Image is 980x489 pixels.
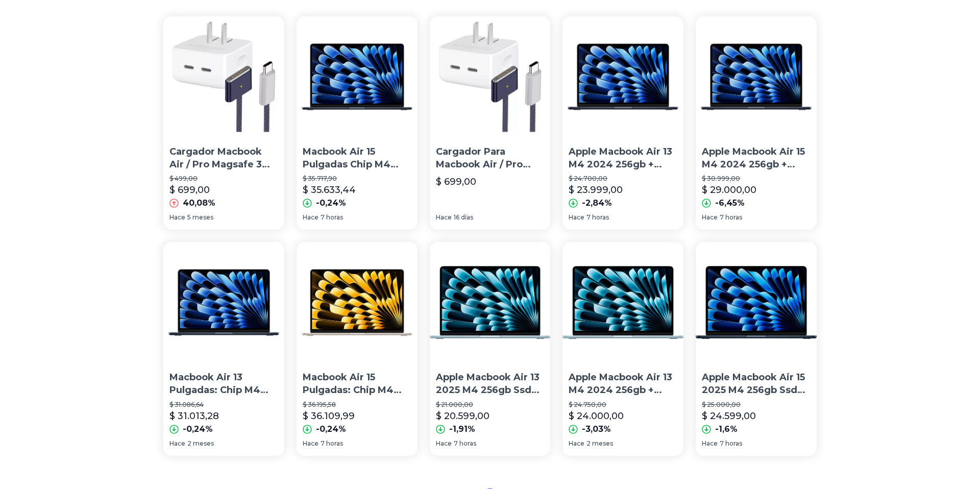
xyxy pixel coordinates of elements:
[569,183,623,197] p: $ 23.999,00
[715,423,738,435] p: -1,6%
[586,439,613,448] span: 2 meses
[569,213,584,222] span: Hace
[720,213,742,222] span: 7 horas
[569,401,677,409] p: $ 24.750,00
[163,16,284,137] img: Cargador Macbook Air / Pro Magsafe 3 M2 M3 M4 35w Usb-c Color Azul Medianoche
[303,183,356,197] p: $ 35.633,44
[430,242,551,455] a: Apple Macbook Air 13 2025 M4 256gb Ssd +16gb Ram CelesteApple Macbook Air 13 2025 M4 256gb Ssd +1...
[169,183,210,197] p: $ 699,00
[715,197,745,209] p: -6,45%
[297,242,418,455] a: Macbook Air 15 Pulgadas: Chip M4 512 gb Ssd Blanco Blanco EstelarMacbook Air 15 Pulgadas: Chip M4...
[183,197,215,209] p: 40,08%
[720,439,742,448] span: 7 horas
[702,183,756,197] p: $ 29.000,00
[696,242,817,455] a: Apple Macbook Air 15 2025 M4 256gb Ssd +16gb Ram AzulApple Macbook Air 15 2025 M4 256gb Ssd +16gb...
[169,401,278,409] p: $ 31.086,64
[430,16,551,230] a: Cargador Para Macbook Air / Pro Magsafe 3 M2 M3 M4 35w Usb-cCargador Para Macbook Air / Pro Magsa...
[303,401,411,409] p: $ 36.195,58
[569,409,624,423] p: $ 24.000,00
[297,242,418,363] img: Macbook Air 15 Pulgadas: Chip M4 512 gb Ssd Blanco Blanco Estelar
[183,423,213,435] p: -0,24%
[436,145,545,171] p: Cargador Para Macbook Air / Pro Magsafe 3 M2 M3 M4 35w Usb-c
[163,16,284,230] a: Cargador Macbook Air / Pro Magsafe 3 M2 M3 M4 35w Usb-c Color Azul MedianocheCargador Macbook Air...
[169,213,185,222] span: Hace
[303,409,355,423] p: $ 36.109,99
[562,242,683,363] img: Apple Macbook Air 13 M4 2024 256gb + 16gb Ram Gpu 8 Núcleos
[582,197,612,209] p: -2,84%
[454,213,473,222] span: 16 días
[303,439,318,448] span: Hace
[430,242,551,363] img: Apple Macbook Air 13 2025 M4 256gb Ssd +16gb Ram Celeste
[562,242,683,455] a: Apple Macbook Air 13 M4 2024 256gb + 16gb Ram Gpu 8 NúcleosApple Macbook Air 13 M4 2024 256gb + 1...
[297,16,418,230] a: Macbook Air 15 Pulgadas Chip M4 512 gb Ssd - Azul Medianoche Azul MedianocheMacbook Air 15 Pulgad...
[303,175,411,183] p: $ 35.717,90
[169,439,185,448] span: Hace
[430,16,551,137] img: Cargador Para Macbook Air / Pro Magsafe 3 M2 M3 M4 35w Usb-c
[696,16,817,137] img: Apple Macbook Air 15 M4 2024 256gb + 16gb Ram Gpu 10 Núcleos
[436,175,476,189] p: $ 699,00
[316,423,346,435] p: -0,24%
[582,423,611,435] p: -3,03%
[169,145,278,171] p: Cargador Macbook Air / Pro Magsafe 3 M2 M3 M4 35w Usb-c Color Azul Medianoche
[586,213,609,222] span: 7 horas
[169,409,219,423] p: $ 31.013,28
[569,175,677,183] p: $ 24.700,00
[702,409,756,423] p: $ 24.599,00
[702,145,811,171] p: Apple Macbook Air 15 M4 2024 256gb + 16gb Ram Gpu 10 Núcleos
[702,401,811,409] p: $ 25.000,00
[702,439,718,448] span: Hace
[454,439,476,448] span: 7 horas
[562,16,683,137] img: Apple Macbook Air 13 M4 2024 256gb + 16gb Ram Gpu 8 Núcleos
[436,409,489,423] p: $ 20.599,00
[321,213,343,222] span: 7 horas
[321,439,343,448] span: 7 horas
[169,175,278,183] p: $ 499,00
[169,371,278,397] p: Macbook Air 13 Pulgadas: Chip M4 512 gb Ssd Azul Medianoche Azul Medianoche
[702,213,718,222] span: Hace
[436,213,452,222] span: Hace
[436,401,545,409] p: $ 21.000,00
[297,16,418,137] img: Macbook Air 15 Pulgadas Chip M4 512 gb Ssd - Azul Medianoche Azul Medianoche
[187,213,213,222] span: 5 meses
[569,371,677,397] p: Apple Macbook Air 13 M4 2024 256gb + 16gb Ram Gpu 8 Núcleos
[696,16,817,230] a: Apple Macbook Air 15 M4 2024 256gb + 16gb Ram Gpu 10 NúcleosApple Macbook Air 15 M4 2024 256gb + ...
[163,242,284,455] a: Macbook Air 13 Pulgadas: Chip M4 512 gb Ssd Azul Medianoche Azul MedianocheMacbook Air 13 Pulgada...
[303,145,411,171] p: Macbook Air 15 Pulgadas Chip M4 512 gb Ssd - Azul Medianoche Azul Medianoche
[163,242,284,363] img: Macbook Air 13 Pulgadas: Chip M4 512 gb Ssd Azul Medianoche Azul Medianoche
[562,16,683,230] a: Apple Macbook Air 13 M4 2024 256gb + 16gb Ram Gpu 8 NúcleosApple Macbook Air 13 M4 2024 256gb + 1...
[696,242,817,363] img: Apple Macbook Air 15 2025 M4 256gb Ssd +16gb Ram Azul
[187,439,214,448] span: 2 meses
[303,213,318,222] span: Hace
[449,423,475,435] p: -1,91%
[436,439,452,448] span: Hace
[569,145,677,171] p: Apple Macbook Air 13 M4 2024 256gb + 16gb Ram Gpu 8 Núcleos
[702,371,811,397] p: Apple Macbook Air 15 2025 M4 256gb Ssd +16gb Ram Azul
[702,175,811,183] p: $ 30.999,00
[316,197,346,209] p: -0,24%
[436,371,545,397] p: Apple Macbook Air 13 2025 M4 256gb Ssd +16gb Ram Celeste
[569,439,584,448] span: Hace
[303,371,411,397] p: Macbook Air 15 Pulgadas: Chip M4 512 gb Ssd Blanco Blanco Estelar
